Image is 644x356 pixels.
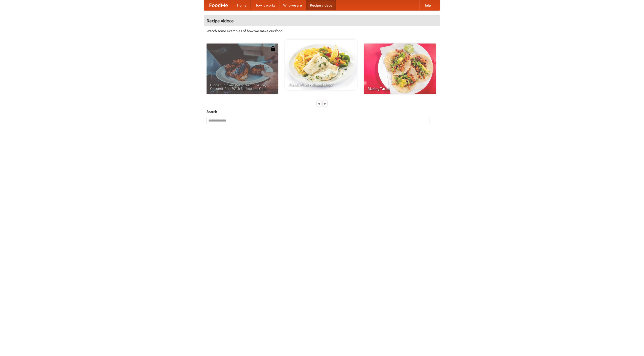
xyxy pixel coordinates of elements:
div: » [323,100,327,107]
a: Home [233,0,251,10]
img: 483408.png [270,46,275,51]
a: Help [419,0,435,10]
a: French Fries Fish and Chips [285,39,357,90]
a: How it works [251,0,279,10]
p: Watch some examples of how we make our food! [207,28,437,33]
span: French Fries Fish and Chips [289,83,353,86]
span: Making Tacos [368,87,432,90]
a: FoodMe [204,0,233,10]
a: Who we are [279,0,306,10]
a: Recipe videos [306,0,336,10]
h4: Recipe videos [204,16,440,26]
a: Making Tacos [364,44,436,94]
h5: Search [207,109,437,114]
div: « [317,100,321,107]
